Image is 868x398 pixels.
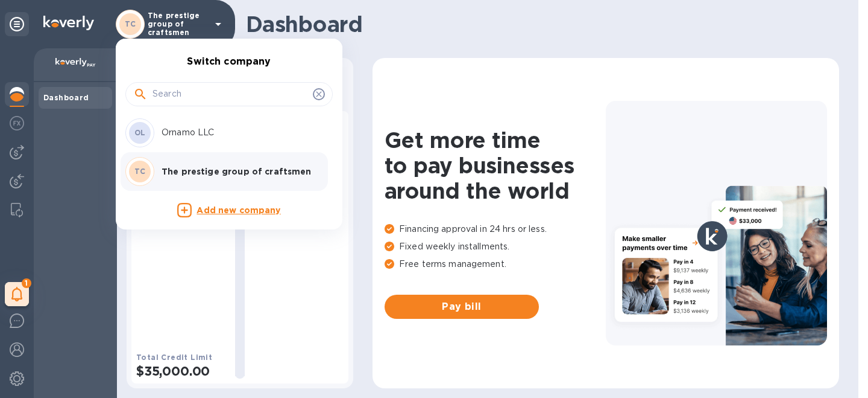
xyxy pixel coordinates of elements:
input: Search [153,85,308,103]
p: Add new company [197,204,280,217]
b: OL [134,128,146,137]
p: The prestige group of craftsmen [162,165,313,178]
b: TC [134,167,146,176]
p: Ornamo LLC [162,126,313,139]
